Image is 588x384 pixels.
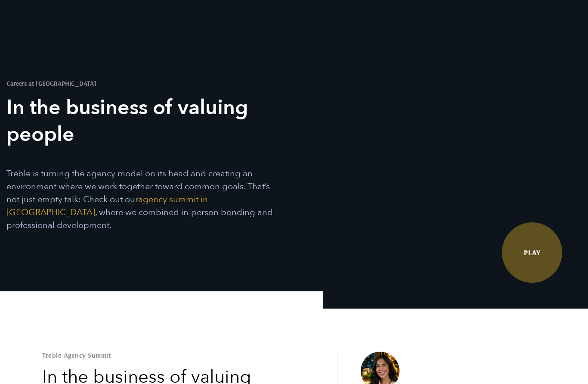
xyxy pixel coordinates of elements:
a: Watch Video [502,222,562,283]
a: agency summit in [GEOGRAPHIC_DATA] [6,194,208,218]
h2: Treble Agency Summit [42,352,288,359]
h3: In the business of valuing people [6,94,279,148]
h1: Careers at [GEOGRAPHIC_DATA] [6,80,279,87]
p: Treble is turning the agency model on its head and creating an environment where we work together... [6,167,279,232]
